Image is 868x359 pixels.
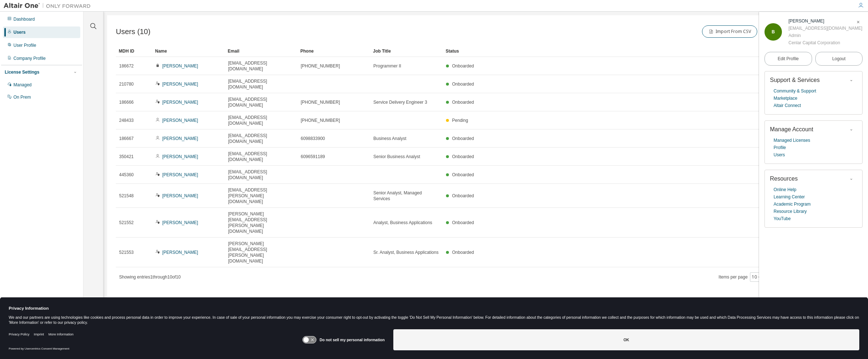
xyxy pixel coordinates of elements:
div: Managed [13,82,32,88]
a: Online Help [774,186,796,193]
div: Phone [300,45,367,57]
div: Name [155,45,222,57]
span: 186667 [119,136,134,141]
span: Support & Services [770,77,820,83]
a: [PERSON_NAME] [162,193,198,198]
span: Pending [452,118,468,123]
span: [PHONE_NUMBER] [301,99,340,105]
a: Profile [774,144,786,151]
span: Programmer II [373,63,401,69]
a: Community & Support [774,87,816,95]
div: Job Title [373,45,440,57]
div: Brandon Leib [788,17,862,25]
span: Business Analyst [373,136,406,141]
span: Onboarded [452,220,474,225]
span: 521553 [119,249,134,255]
div: Email [228,45,295,57]
span: Senior Business Analyst [373,154,420,160]
span: [EMAIL_ADDRESS][DOMAIN_NAME] [228,151,294,162]
span: Senior Analyst, Managed Services [373,190,439,202]
img: Altair One [4,2,94,9]
div: Cenlar Capital Corporation [788,39,862,46]
div: On Prem [13,94,31,100]
a: Altair Connect [774,102,801,109]
button: 10 [752,274,762,280]
span: 248433 [119,117,134,123]
span: Service Delivery Engineer 3 [373,99,427,105]
a: YouTube [774,215,791,222]
a: Resource Library [774,208,807,215]
a: Learning Center [774,193,805,201]
div: Dashboard [13,16,35,22]
span: Onboarded [452,63,474,69]
button: Logout [815,52,863,66]
a: Marketplace [774,95,797,102]
span: [EMAIL_ADDRESS][DOMAIN_NAME] [228,78,294,90]
span: Onboarded [452,172,474,177]
span: 521548 [119,193,134,199]
span: [EMAIL_ADDRESS][DOMAIN_NAME] [228,96,294,108]
span: Onboarded [452,136,474,141]
a: [PERSON_NAME] [162,118,198,123]
span: [EMAIL_ADDRESS][DOMAIN_NAME] [228,169,294,181]
a: [PERSON_NAME] [162,172,198,177]
span: Onboarded [452,193,474,198]
span: 445360 [119,172,134,178]
span: 6098833900 [301,136,325,141]
span: [PERSON_NAME][EMAIL_ADDRESS][PERSON_NAME][DOMAIN_NAME] [228,241,294,264]
div: Status [446,45,818,57]
span: Manage Account [770,126,813,132]
a: [PERSON_NAME] [162,154,198,159]
span: B [772,29,775,34]
span: 350421 [119,154,134,160]
span: [PHONE_NUMBER] [301,117,340,123]
span: Onboarded [452,250,474,255]
button: Import From CSV [702,25,757,38]
span: Users (10) [116,28,150,36]
a: [PERSON_NAME] [162,136,198,141]
div: User Profile [13,42,36,48]
span: Showing entries 1 through 10 of 10 [119,275,181,280]
span: Sr. Analyst, Business Applications [373,249,438,255]
a: Users [774,151,785,158]
div: Users [13,29,25,35]
a: [PERSON_NAME] [162,100,198,105]
span: Resources [770,176,798,182]
span: 186672 [119,63,134,69]
a: [PERSON_NAME] [162,250,198,255]
a: [PERSON_NAME] [162,63,198,69]
span: Onboarded [452,100,474,105]
div: Admin [788,32,862,39]
span: 521552 [119,220,134,226]
span: 186666 [119,99,134,105]
div: License Settings [5,69,39,75]
span: [EMAIL_ADDRESS][DOMAIN_NAME] [228,133,294,144]
span: Analyst, Business Applications [373,220,432,226]
a: Academic Program [774,201,811,208]
span: Items per page [719,272,763,282]
span: Onboarded [452,82,474,87]
div: Company Profile [13,55,46,61]
span: Logout [832,55,845,62]
span: [EMAIL_ADDRESS][DOMAIN_NAME] [228,60,294,72]
span: [PHONE_NUMBER] [301,63,340,69]
div: MDH ID [119,45,149,57]
a: Managed Licenses [774,137,810,144]
span: Onboarded [452,154,474,159]
a: [PERSON_NAME] [162,82,198,87]
span: [EMAIL_ADDRESS][DOMAIN_NAME] [228,115,294,126]
span: 6096591189 [301,154,325,160]
span: [PERSON_NAME][EMAIL_ADDRESS][PERSON_NAME][DOMAIN_NAME] [228,211,294,234]
span: [EMAIL_ADDRESS][PERSON_NAME][DOMAIN_NAME] [228,187,294,205]
a: Edit Profile [764,52,812,66]
a: [PERSON_NAME] [162,220,198,225]
span: Edit Profile [778,56,799,62]
div: [EMAIL_ADDRESS][DOMAIN_NAME] [788,25,862,32]
span: 210780 [119,81,134,87]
